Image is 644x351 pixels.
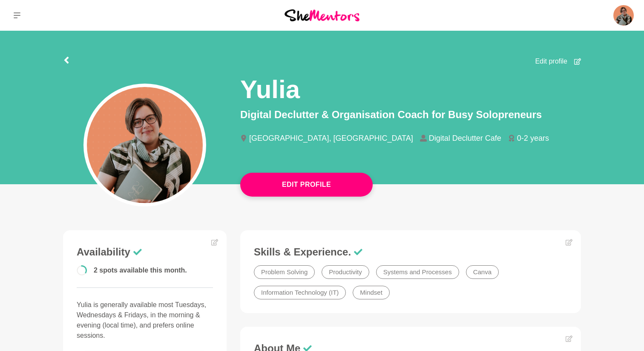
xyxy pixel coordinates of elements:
[613,5,634,26] img: Yulia
[77,300,213,341] p: Yulia is generally available most Tuesdays, Wednesdays & Fridays, in the morning & evening (local...
[240,134,420,142] li: [GEOGRAPHIC_DATA], [GEOGRAPHIC_DATA]
[77,246,213,258] h3: Availability
[508,134,556,142] li: 0-2 years
[240,173,373,197] button: Edit Profile
[420,134,508,142] li: Digital Declutter Cafe
[254,246,567,258] h3: Skills & Experience.
[94,267,187,274] span: 2 spots available this month.
[240,107,581,122] p: Digital Declutter & Organisation Coach for Busy Solopreneurs
[240,73,300,105] h1: Yulia
[285,9,359,21] img: She Mentors Logo
[535,56,567,67] span: Edit profile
